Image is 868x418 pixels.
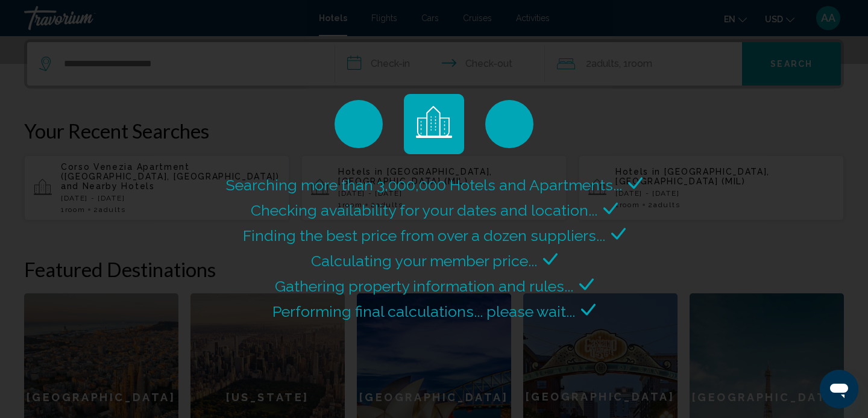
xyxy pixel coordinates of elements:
[226,176,622,194] span: Searching more than 3,000,000 Hotels and Apartments...
[243,226,605,245] span: Finding the best price from over a dozen suppliers...
[820,370,858,408] iframe: Кнопка запуска окна обмена сообщениями
[272,302,575,320] span: Performing final calculations... please wait...
[311,252,537,270] span: Calculating your member price...
[275,277,573,295] span: Gathering property information and rules...
[251,201,597,219] span: Checking availability for your dates and location...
